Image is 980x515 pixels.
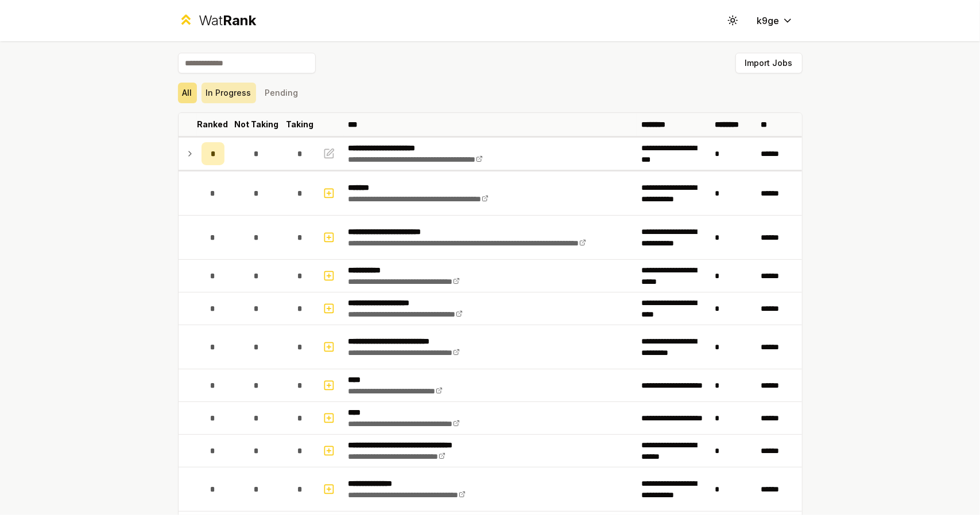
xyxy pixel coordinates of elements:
p: Not Taking [234,119,278,130]
button: k9ge [748,10,803,31]
button: Pending [261,83,303,103]
p: Ranked [197,119,228,130]
button: Import Jobs [735,53,803,73]
p: Taking [286,119,314,130]
button: All [178,83,197,103]
a: WatRank [178,11,257,30]
span: Rank [223,12,256,29]
span: k9ge [757,14,780,28]
button: In Progress [202,83,256,103]
div: Wat [199,11,256,30]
